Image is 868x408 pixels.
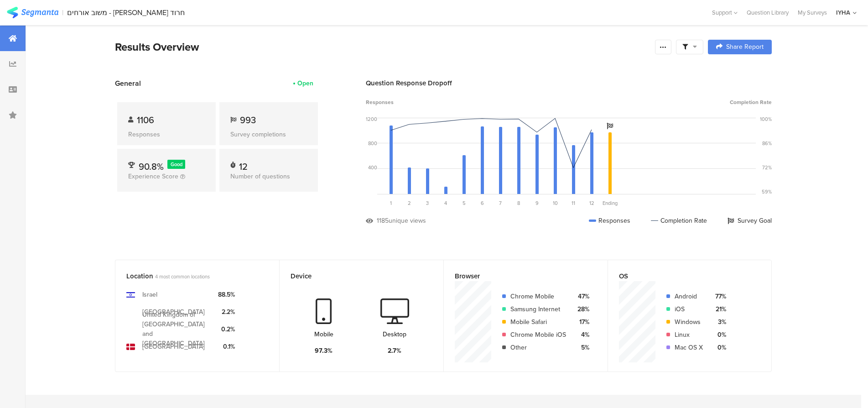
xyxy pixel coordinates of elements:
span: 7 [499,199,502,207]
div: Survey Goal [728,216,772,225]
div: Survey completions [230,130,307,139]
div: משוב אורחים - [PERSON_NAME] חרוד [67,8,185,17]
span: 9 [535,199,539,207]
div: 1185 [377,216,389,225]
span: 5 [463,199,466,207]
div: IYHA [836,8,850,17]
div: Mac OS X [675,343,703,352]
div: 77% [710,292,726,301]
span: Share Report [726,44,764,50]
span: Completion Rate [730,98,772,106]
div: Windows [675,317,703,327]
div: 800 [368,140,377,147]
div: Linux [675,330,703,340]
div: unique views [389,216,426,225]
div: 97.3% [315,346,333,356]
div: 59% [762,188,772,195]
span: 11 [572,199,575,207]
div: Open [297,78,313,88]
div: 17% [573,317,589,327]
div: Chrome Mobile iOS [510,330,566,340]
div: Chrome Mobile [510,292,566,301]
div: 1200 [366,115,377,123]
div: iOS [675,304,703,314]
span: 2 [408,199,411,207]
span: 4 most common locations [155,273,210,280]
div: Mobile Safari [510,317,566,327]
span: 1 [390,199,392,207]
a: My Surveys [793,8,832,17]
div: 2.2% [218,307,235,317]
div: 0.2% [218,324,235,334]
div: Android [675,292,703,301]
i: Survey Goal [607,123,613,129]
div: United Kingdom of [GEOGRAPHIC_DATA] and [GEOGRAPHIC_DATA] [142,310,211,348]
div: 0% [710,330,726,340]
div: Desktop [383,330,406,339]
div: 12 [239,160,248,169]
div: 88.5% [218,290,235,299]
span: Experience Score [128,172,178,181]
span: 8 [517,199,520,207]
div: Location [126,271,253,281]
div: 3% [710,317,726,327]
div: Completion Rate [651,216,707,225]
div: 4% [573,330,589,340]
div: Samsung Internet [510,304,566,314]
span: 6 [481,199,484,207]
div: 0% [710,343,726,352]
span: 4 [444,199,447,207]
div: Device [291,271,417,281]
div: [GEOGRAPHIC_DATA] [142,342,205,351]
div: 100% [760,115,772,123]
div: 72% [762,164,772,171]
div: Israel [142,290,157,299]
div: Browser [455,271,582,281]
div: 2.7% [388,346,401,356]
span: Number of questions [230,172,290,181]
div: Support [712,5,738,20]
div: [GEOGRAPHIC_DATA] [142,307,205,317]
div: Responses [128,130,205,139]
div: Results Overview [115,39,650,55]
div: Ending [601,199,619,207]
span: 1106 [137,113,154,127]
div: | [62,7,63,18]
span: 90.8% [139,160,164,173]
img: segmanta logo [7,7,58,18]
div: OS [619,271,745,281]
div: Question Response Dropoff [366,78,772,88]
div: 5% [573,343,589,352]
div: 47% [573,292,589,301]
div: 400 [368,164,377,171]
div: Other [510,343,566,352]
div: 0.1% [218,342,235,351]
div: 21% [710,304,726,314]
span: Responses [366,98,394,106]
a: Question Library [742,8,793,17]
span: General [115,78,141,89]
span: Good [171,161,182,168]
div: 28% [573,304,589,314]
div: Responses [589,216,630,225]
div: Mobile [314,330,333,339]
span: 10 [553,199,558,207]
span: 12 [589,199,594,207]
span: 3 [426,199,429,207]
div: 86% [762,140,772,147]
span: 993 [240,113,256,127]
